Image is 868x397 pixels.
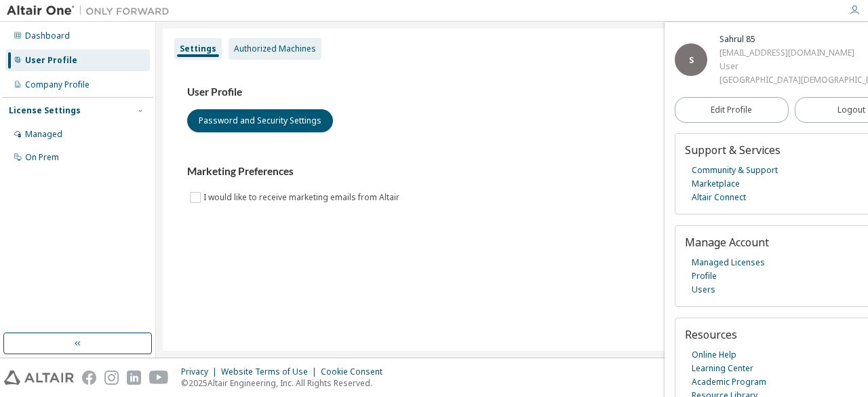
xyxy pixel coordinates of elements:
div: Website Terms of Use [221,366,321,377]
img: altair_logo.svg [4,371,74,385]
span: S [689,54,694,66]
a: Edit Profile [675,97,789,123]
div: Company Profile [25,79,90,90]
div: Authorized Machines [234,43,316,54]
h3: User Profile [187,86,837,99]
a: Academic Program [692,375,766,389]
div: Cookie Consent [321,366,391,377]
div: Settings [180,43,216,54]
div: Privacy [181,366,221,377]
span: Resources [685,327,737,342]
img: facebook.svg [82,371,96,385]
a: Profile [692,269,717,283]
a: Online Help [692,348,736,362]
a: Community & Support [692,164,778,177]
div: User Profile [25,55,77,66]
button: Password and Security Settings [187,109,333,132]
img: youtube.svg [149,371,169,385]
img: linkedin.svg [127,371,141,385]
div: Managed [25,129,62,140]
a: Learning Center [692,362,753,375]
a: Managed Licenses [692,256,765,269]
span: Manage Account [685,235,769,250]
img: instagram.svg [104,371,119,385]
a: Marketplace [692,177,740,191]
div: License Settings [9,105,81,116]
span: Support & Services [685,143,781,157]
a: Users [692,283,715,297]
h3: Marketing Preferences [187,165,837,178]
div: On Prem [25,152,59,163]
img: Altair One [7,4,176,18]
span: Logout [837,103,865,117]
span: Edit Profile [711,105,752,115]
p: © 2025 Altair Engineering, Inc. All Rights Reserved. [181,377,391,389]
label: I would like to receive marketing emails from Altair [203,189,402,206]
div: Dashboard [25,31,70,41]
a: Altair Connect [692,191,746,204]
